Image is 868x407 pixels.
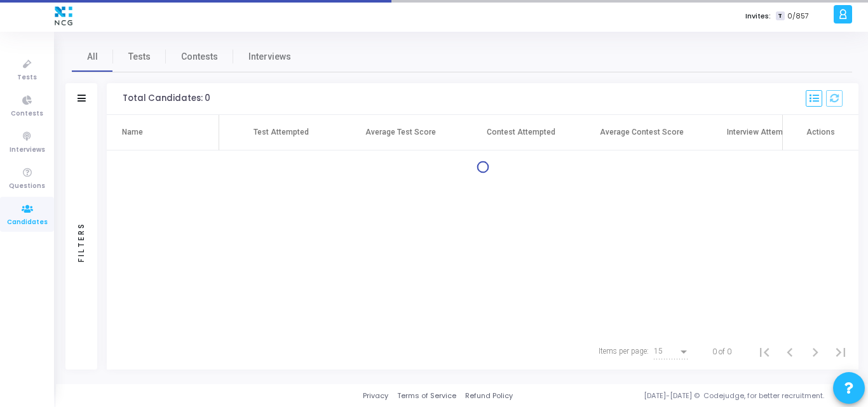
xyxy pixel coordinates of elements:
span: 0/857 [787,11,809,22]
span: Interviews [248,50,291,63]
img: logo [51,3,76,29]
span: 15 [654,347,663,356]
button: Previous page [777,339,803,364]
button: Last page [828,339,853,364]
th: Contest Attempted [461,115,581,150]
label: Invites: [745,11,771,22]
th: Test Attempted [219,115,340,150]
div: Total Candidates: 0 [123,93,210,103]
div: Filters [76,172,87,312]
button: First page [752,339,777,364]
a: Refund Policy [465,390,513,401]
th: Actions [782,115,858,150]
a: Terms of Service [397,390,456,401]
span: All [87,50,98,63]
div: Name [122,126,143,138]
span: Candidates [7,217,48,228]
th: Interview Attempted [702,115,823,150]
mat-select: Items per page: [654,347,689,356]
span: T [776,11,784,21]
span: Tests [17,72,37,83]
th: Average Test Score [340,115,461,150]
button: Next page [803,339,828,364]
div: [DATE]-[DATE] © Codejudge, for better recruitment. [513,390,852,401]
div: Items per page: [599,345,649,357]
th: Average Contest Score [581,115,702,150]
span: Contests [181,50,218,63]
div: 0 of 0 [712,346,731,357]
a: Privacy [363,390,388,401]
span: Interviews [10,145,45,156]
span: Tests [128,50,151,63]
span: Questions [9,181,45,192]
span: Contests [11,109,43,119]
